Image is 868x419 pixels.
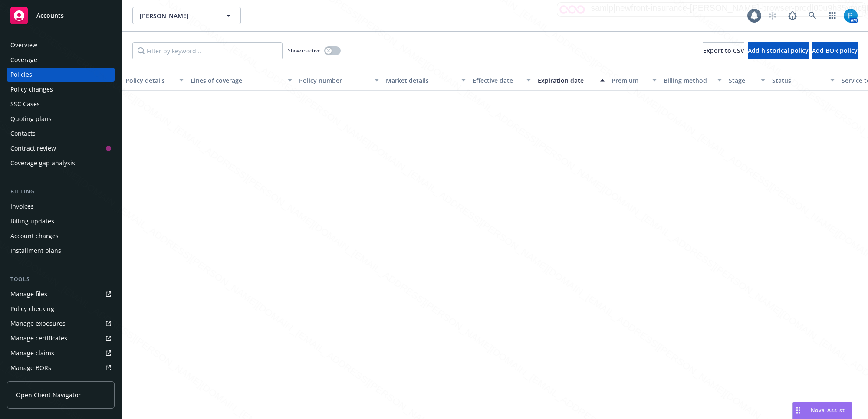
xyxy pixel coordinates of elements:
[10,141,56,155] div: Contract review
[725,70,769,91] button: Stage
[7,82,115,96] a: Policy changes
[191,76,283,85] div: Lines of coverage
[7,38,115,52] a: Overview
[10,68,32,82] div: Policies
[7,331,115,345] a: Manage certificates
[10,317,66,331] div: Manage exposures
[7,112,115,126] a: Quoting plans
[10,82,53,96] div: Policy changes
[534,70,608,91] button: Expiration date
[764,7,781,24] a: Start snowing
[10,346,54,360] div: Manage claims
[792,402,852,419] button: Nova Assist
[10,287,47,301] div: Manage files
[612,76,647,85] div: Premium
[7,3,115,28] a: Accounts
[824,7,841,24] a: Switch app
[10,361,51,375] div: Manage BORs
[10,200,34,213] div: Invoices
[10,127,36,141] div: Contacts
[288,47,321,54] span: Show inactive
[7,68,115,82] a: Policies
[386,76,456,85] div: Market details
[7,214,115,228] a: Billing updates
[812,42,858,59] button: Add BOR policy
[10,244,61,258] div: Installment plans
[7,53,115,67] a: Coverage
[7,156,115,170] a: Coverage gap analysis
[811,406,845,414] span: Nova Assist
[7,127,115,141] a: Contacts
[772,76,825,85] div: Status
[7,244,115,258] a: Installment plans
[7,302,115,316] a: Policy checking
[7,229,115,243] a: Account charges
[748,46,809,55] span: Add historical policy
[10,112,52,126] div: Quoting plans
[469,70,534,91] button: Effective date
[7,200,115,213] a: Invoices
[793,402,804,419] div: Drag to move
[10,156,75,170] div: Coverage gap analysis
[140,11,215,20] span: [PERSON_NAME]
[769,70,838,91] button: Status
[36,12,64,19] span: Accounts
[7,275,115,284] div: Tools
[7,187,115,196] div: Billing
[299,76,369,85] div: Policy number
[804,7,821,24] a: Search
[125,76,174,85] div: Policy details
[10,214,54,228] div: Billing updates
[660,70,725,91] button: Billing method
[132,7,241,24] button: [PERSON_NAME]
[10,302,54,316] div: Policy checking
[703,42,744,59] button: Export to CSV
[608,70,660,91] button: Premium
[538,76,595,85] div: Expiration date
[7,287,115,301] a: Manage files
[664,76,712,85] div: Billing method
[10,38,37,52] div: Overview
[16,390,81,399] span: Open Client Navigator
[10,229,59,243] div: Account charges
[7,346,115,360] a: Manage claims
[703,46,744,55] span: Export to CSV
[382,70,469,91] button: Market details
[748,42,809,59] button: Add historical policy
[473,76,521,85] div: Effective date
[122,70,187,91] button: Policy details
[784,7,801,24] a: Report a Bug
[296,70,382,91] button: Policy number
[10,331,67,345] div: Manage certificates
[7,141,115,155] a: Contract review
[812,46,858,55] span: Add BOR policy
[187,70,296,91] button: Lines of coverage
[7,317,115,331] a: Manage exposures
[7,97,115,111] a: SSC Cases
[10,97,40,111] div: SSC Cases
[729,76,756,85] div: Stage
[10,53,37,67] div: Coverage
[844,9,858,23] img: photo
[132,42,283,59] input: Filter by keyword...
[7,361,115,375] a: Manage BORs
